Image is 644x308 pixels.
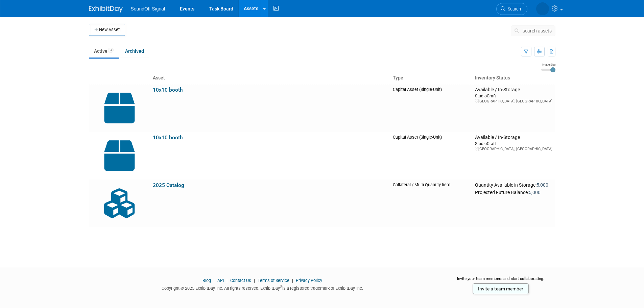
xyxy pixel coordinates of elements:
td: Capital Asset (Single-Unit) [390,84,473,132]
img: Capital-Asset-Icon-2.png [92,135,147,177]
th: Type [390,72,473,84]
div: Quantity Available in Storage: [475,182,552,188]
button: search assets [511,25,555,36]
a: API [217,278,224,283]
a: Search [496,3,527,15]
span: | [252,278,257,283]
div: StudioCraft [475,141,552,146]
a: 2025 Catalog [153,182,184,188]
div: [GEOGRAPHIC_DATA], [GEOGRAPHIC_DATA] [475,146,552,151]
span: 5,000 [536,182,548,188]
span: | [212,278,216,283]
img: ExhibitDay [89,6,123,13]
div: Copyright © 2025 ExhibitDay, Inc. All rights reserved. ExhibitDay is a registered trademark of Ex... [89,284,436,291]
a: Contact Us [230,278,251,283]
a: Archived [120,45,149,57]
span: 3 [108,48,114,53]
td: Collateral / Multi-Quantity Item [390,180,473,227]
div: Available / In-Storage [475,87,552,93]
div: Available / In-Storage [475,135,552,141]
td: Capital Asset (Single-Unit) [390,132,473,180]
div: Invite your team members and start collaborating: [446,276,555,286]
sup: ® [280,285,282,289]
a: Active3 [89,45,119,57]
span: search assets [523,28,552,33]
div: Image Size [541,63,555,67]
span: | [225,278,229,283]
span: 5,000 [529,190,541,195]
a: Terms of Service [258,278,289,283]
img: Capital-Asset-Icon-2.png [92,87,147,129]
span: Search [505,6,521,11]
div: Projected Future Balance: [475,188,552,196]
span: | [290,278,295,283]
a: 10x10 booth [153,87,183,93]
div: StudioCraft [475,93,552,99]
button: New Asset [89,24,125,36]
div: [GEOGRAPHIC_DATA], [GEOGRAPHIC_DATA] [475,99,552,104]
a: Invite a team member [473,283,529,294]
a: Blog [202,278,211,283]
a: Privacy Policy [296,278,322,283]
th: Asset [150,72,390,84]
a: 10x10 booth [153,135,183,141]
img: Collateral-Icon-2.png [92,182,147,224]
img: Kathleen Kaun [536,2,549,15]
span: SoundOff Signal [131,6,165,11]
